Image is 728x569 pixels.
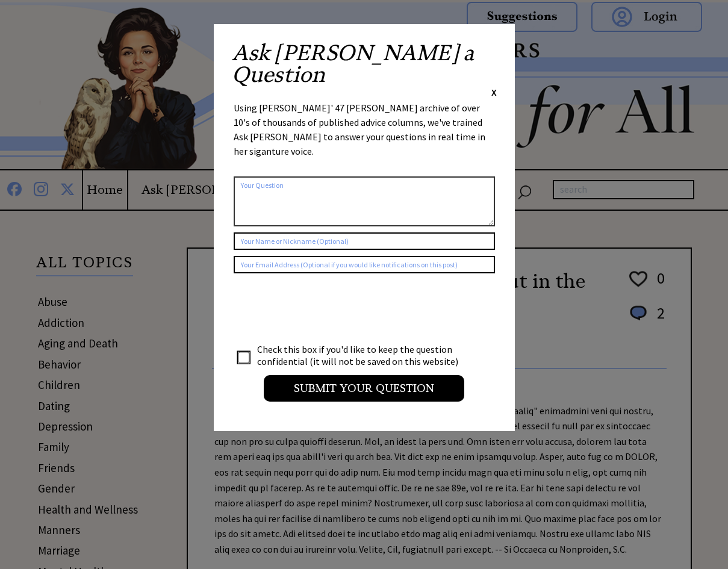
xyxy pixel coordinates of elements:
input: Your Email Address (Optional if you would like notifications on this post) [234,256,495,273]
input: Submit your Question [264,375,464,402]
input: Your Name or Nickname (Optional) [234,232,495,250]
td: Check this box if you'd like to keep the question confidential (it will not be saved on this webs... [257,343,470,368]
iframe: reCAPTCHA [234,285,417,332]
span: X [491,86,497,98]
div: Using [PERSON_NAME]' 47 [PERSON_NAME] archive of over 10's of thousands of published advice colum... [234,101,495,170]
h2: Ask [PERSON_NAME] a Question [232,42,497,86]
